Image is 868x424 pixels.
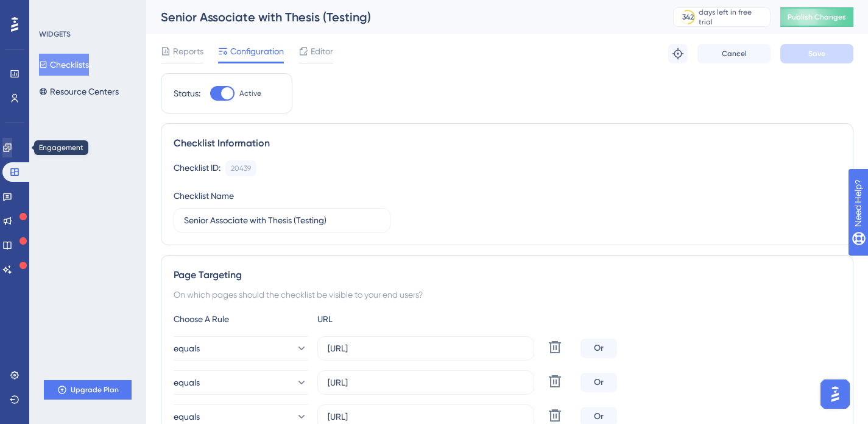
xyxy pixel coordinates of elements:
[174,86,200,101] div: Status:
[174,136,841,151] div: Checklist Information
[39,81,119,102] button: Resource Centers
[174,370,308,395] button: equals
[788,12,846,22] span: Publish Changes
[174,409,200,424] span: equals
[699,7,766,27] div: days left in free trial
[39,29,71,39] div: WIDGETS
[174,287,841,302] div: On which pages should the checklist be visible to your end users?
[29,3,76,18] span: Need Help?
[780,44,853,63] button: Save
[328,410,524,423] input: yourwebsite.com/path
[328,376,524,389] input: yourwebsite.com/path
[174,189,234,203] div: Checklist Name
[184,214,380,227] input: Type your Checklist name
[328,342,524,355] input: yourwebsite.com/path
[44,380,132,400] button: Upgrade Plan
[39,54,89,76] button: Checklists
[580,373,617,392] div: Or
[71,385,119,395] span: Upgrade Plan
[239,88,261,98] span: Active
[174,336,308,361] button: equals
[174,375,200,390] span: equals
[580,339,617,358] div: Or
[174,341,200,356] span: equals
[173,44,203,59] span: Reports
[817,376,853,412] iframe: UserGuiding AI Assistant Launcher
[174,312,308,326] div: Choose A Rule
[231,163,251,173] div: 20439
[311,44,333,59] span: Editor
[780,7,853,27] button: Publish Changes
[174,268,841,282] div: Page Targeting
[317,312,451,326] div: URL
[722,49,747,59] span: Cancel
[161,9,643,26] div: Senior Associate with Thesis (Testing)
[682,12,694,22] div: 342
[174,160,221,176] div: Checklist ID:
[697,44,771,63] button: Cancel
[230,44,284,59] span: Configuration
[808,49,825,59] span: Save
